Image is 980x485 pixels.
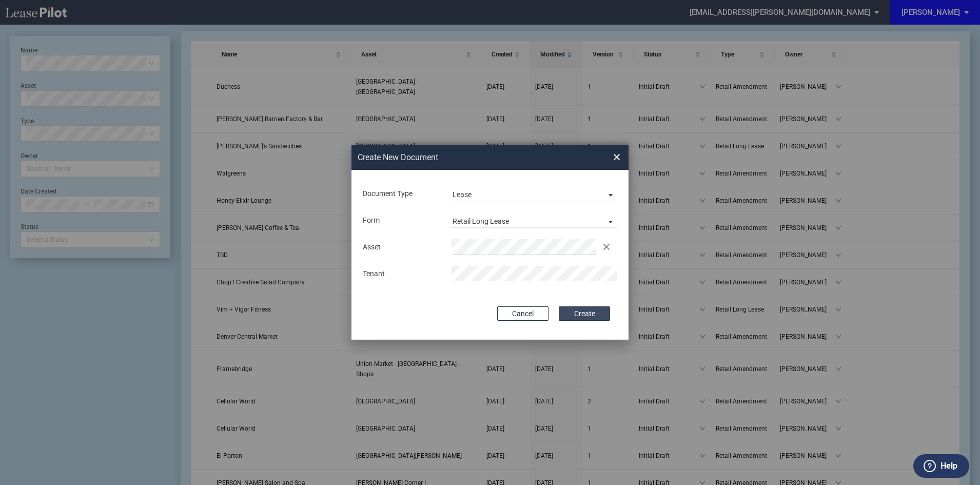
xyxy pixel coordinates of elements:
[559,306,610,321] button: Create
[452,212,617,228] md-select: Lease Form: Retail Long Lease
[497,306,548,321] button: Cancel
[453,190,472,199] div: Lease
[357,189,445,199] div: Document Type
[940,459,957,473] label: Help
[453,217,509,225] div: Retail Long Lease
[351,145,629,340] md-dialog: Create New ...
[357,216,445,226] div: Form
[357,242,445,253] div: Asset
[452,186,617,201] md-select: Document Type: Lease
[358,152,576,163] h2: Create New Document
[613,149,620,165] span: ×
[357,269,445,279] div: Tenant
